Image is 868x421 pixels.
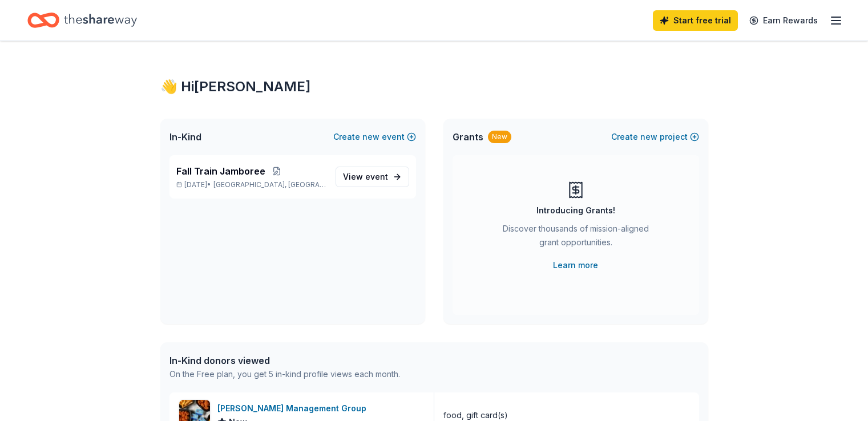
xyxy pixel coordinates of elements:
div: On the Free plan, you get 5 in-kind profile views each month. [169,367,400,381]
div: In-Kind donors viewed [169,354,400,367]
button: Createnewevent [333,130,416,144]
span: Grants [453,130,483,144]
span: View [343,170,388,184]
a: Learn more [553,258,598,272]
span: new [640,130,657,144]
span: [GEOGRAPHIC_DATA], [GEOGRAPHIC_DATA] [213,180,326,189]
span: In-Kind [169,130,201,144]
span: Fall Train Jamboree [176,164,265,178]
div: 👋 Hi [PERSON_NAME] [160,78,708,96]
button: Createnewproject [611,130,699,144]
div: Introducing Grants! [536,204,615,217]
div: Discover thousands of mission-aligned grant opportunities. [498,222,653,254]
a: Earn Rewards [742,10,825,31]
a: Start free trial [653,10,738,31]
span: event [365,172,388,181]
a: Home [27,7,137,34]
p: [DATE] • [176,180,326,189]
div: New [488,131,511,143]
a: View event [336,167,409,187]
span: new [362,130,380,144]
div: [PERSON_NAME] Management Group [217,402,371,415]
